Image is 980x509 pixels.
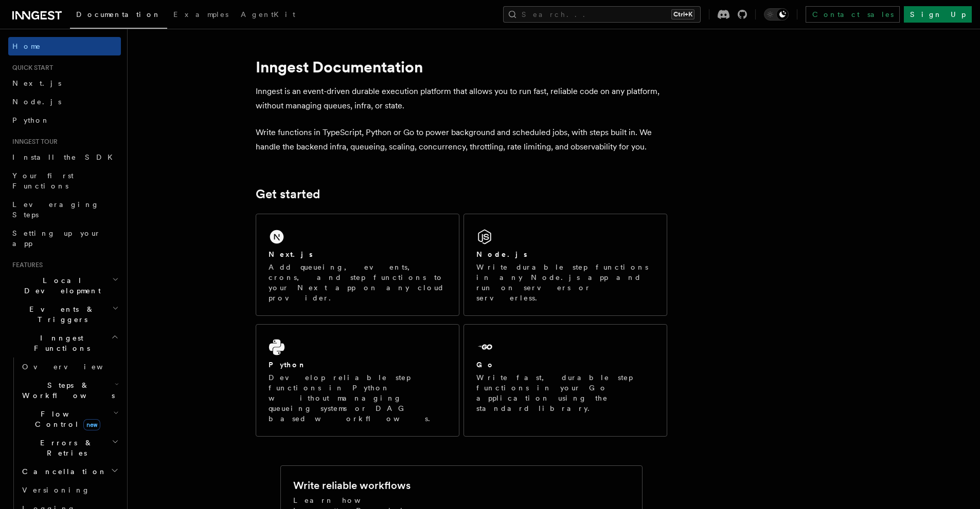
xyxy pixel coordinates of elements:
a: PythonDevelop reliable step functions in Python without managing queueing systems or DAG based wo... [256,324,459,437]
h1: Inngest Documentation [256,58,667,76]
p: Add queueing, events, crons, and step functions to your Next app on any cloud provider. [269,262,447,303]
span: Errors & Retries [18,438,112,458]
span: Python [12,116,50,124]
a: Versioning [18,481,121,499]
a: Next.jsAdd queueing, events, crons, and step functions to your Next app on any cloud provider. [256,214,459,316]
span: Your first Functions [12,172,74,190]
a: Examples [167,3,235,28]
span: Inngest tour [8,138,58,146]
h2: Next.js [269,249,313,259]
span: Steps & Workflows [18,380,115,401]
button: Cancellation [18,462,121,481]
p: Develop reliable step functions in Python without managing queueing systems or DAG based workflows. [269,372,447,424]
a: Setting up your app [8,224,121,253]
a: Install the SDK [8,148,121,166]
h2: Write reliable workflows [293,478,411,493]
a: GoWrite fast, durable step functions in your Go application using the standard library. [464,324,667,437]
button: Local Development [8,271,121,300]
span: Features [8,261,43,269]
button: Search...Ctrl+K [503,6,701,23]
p: Inngest is an event-driven durable execution platform that allows you to run fast, reliable code ... [256,84,667,113]
span: AgentKit [241,10,295,18]
a: Sign Up [904,6,972,23]
p: Write functions in TypeScript, Python or Go to power background and scheduled jobs, with steps bu... [256,125,667,154]
a: Python [8,111,121,129]
a: Leveraging Steps [8,195,121,224]
span: Inngest Functions [8,333,111,353]
a: Your first Functions [8,166,121,195]
h2: Node.js [476,249,527,259]
button: Events & Triggers [8,300,121,329]
span: Versioning [22,486,90,494]
button: Errors & Retries [18,433,121,462]
a: AgentKit [235,3,301,28]
span: Leveraging Steps [12,200,99,219]
a: Next.js [8,74,121,92]
a: Get started [256,187,320,201]
span: Setting up your app [12,229,101,248]
span: Events & Triggers [8,304,112,325]
a: Overview [18,357,121,376]
span: Next.js [12,79,61,87]
button: Inngest Functions [8,329,121,357]
h2: Go [476,360,495,370]
a: Home [8,37,121,55]
span: Flow Control [18,409,113,429]
button: Flow Controlnew [18,405,121,433]
p: Write durable step functions in any Node.js app and run on servers or serverless. [476,262,654,303]
span: Install the SDK [12,153,119,161]
span: Home [12,41,41,51]
a: Contact sales [806,6,900,23]
span: Local Development [8,275,112,296]
button: Steps & Workflows [18,376,121,405]
h2: Python [269,360,307,370]
span: Documentation [76,10,161,18]
button: Toggle dark mode [764,8,789,21]
p: Write fast, durable step functions in your Go application using the standard library. [476,372,654,413]
span: Overview [22,363,128,371]
span: Quick start [8,64,53,72]
span: Node.js [12,98,61,106]
kbd: Ctrl+K [671,9,694,20]
a: Documentation [70,3,167,29]
a: Node.jsWrite durable step functions in any Node.js app and run on servers or serverless. [464,214,667,316]
a: Node.js [8,92,121,111]
span: Cancellation [18,466,107,477]
span: new [83,419,100,430]
span: Examples [173,10,228,18]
